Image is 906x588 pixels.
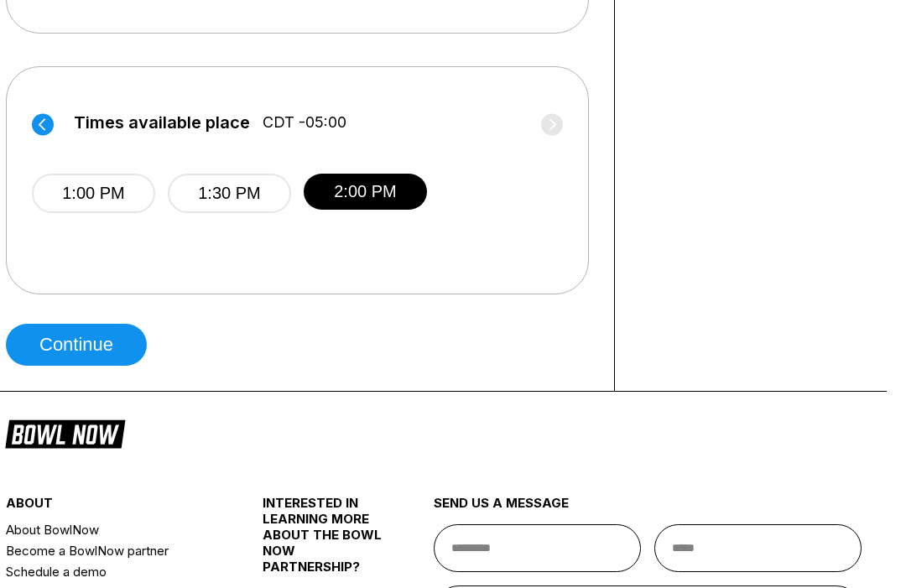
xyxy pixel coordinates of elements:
[6,561,220,582] a: Schedule a demo
[6,540,220,561] a: Become a BowlNow partner
[434,495,862,524] div: send us a message
[6,519,220,540] a: About BowlNow
[6,324,147,366] button: Continue
[6,495,220,519] div: about
[32,174,155,213] button: 1:00 PM
[74,113,250,132] span: Times available place
[168,174,291,213] button: 1:30 PM
[263,113,346,132] span: CDT -05:00
[263,495,391,588] div: INTERESTED IN LEARNING MORE ABOUT THE BOWL NOW PARTNERSHIP?
[304,174,427,210] button: 2:00 PM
